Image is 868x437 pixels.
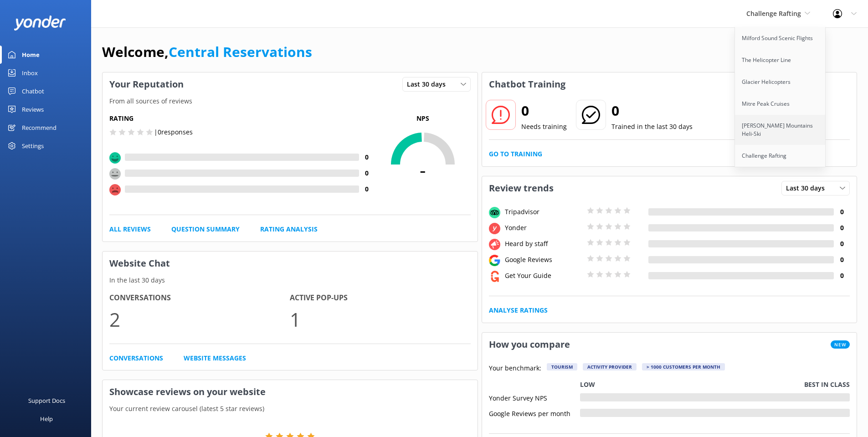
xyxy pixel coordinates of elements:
p: Best in class [804,380,850,390]
span: Last 30 days [407,79,451,89]
div: Heard by staff [503,239,585,249]
p: Trained in the last 30 days [611,122,693,132]
p: 2 [109,304,290,334]
a: Website Messages [184,353,246,363]
div: Home [22,46,40,64]
h4: 0 [834,239,850,249]
a: [PERSON_NAME] Mountains Heli-Ski [735,115,826,145]
div: Tourism [547,363,577,370]
h4: 0 [834,207,850,217]
h4: 0 [359,168,375,178]
div: Chatbot [22,82,44,100]
a: Milford Sound Scenic Flights [735,27,826,49]
h3: Website Chat [103,252,478,275]
a: Central Reservations [169,42,312,61]
h3: Showcase reviews on your website [103,380,478,404]
div: Settings [22,137,44,155]
h4: 0 [359,152,375,162]
h2: 0 [521,100,567,122]
h3: Your Reputation [103,72,190,96]
div: Tripadvisor [503,207,585,217]
a: Rating Analysis [260,224,318,234]
p: 1 [290,304,470,334]
div: Activity Provider [583,363,637,370]
div: Yonder Survey NPS [489,393,580,401]
h4: 0 [834,255,850,265]
a: All Reviews [109,224,151,234]
a: Challenge Rafting [735,145,826,167]
div: Inbox [22,64,38,82]
a: The Helicopter Line [735,49,826,71]
p: | 0 responses [154,127,193,137]
img: yonder-white-logo.png [14,15,66,31]
a: Conversations [109,353,163,363]
p: In the last 30 days [103,275,478,285]
a: Question Summary [171,224,240,234]
p: Needs training [521,122,567,132]
p: Your current review carousel (latest 5 star reviews) [103,404,478,414]
div: Yonder [503,223,585,233]
h5: Rating [109,113,375,123]
h1: Welcome, [102,41,312,63]
div: Get Your Guide [503,271,585,281]
p: Your benchmark: [489,363,541,374]
div: Google Reviews [503,255,585,265]
h4: 0 [834,271,850,281]
p: Low [580,380,595,390]
h4: Active Pop-ups [290,292,470,304]
h4: Conversations [109,292,290,304]
span: Challenge Rafting [746,9,801,18]
div: Help [40,410,53,428]
span: Last 30 days [786,183,830,193]
h4: 0 [359,184,375,194]
a: Mitre Peak Cruises [735,93,826,115]
h2: 0 [611,100,693,122]
p: From all sources of reviews [103,96,478,106]
h4: 0 [834,223,850,233]
a: Glacier Helicopters [735,71,826,93]
div: > 1000 customers per month [642,363,725,370]
h3: Chatbot Training [482,72,572,96]
div: Google Reviews per month [489,409,580,417]
span: - [375,158,471,181]
h3: Review trends [482,176,560,200]
a: Go to Training [489,149,542,159]
div: Reviews [22,100,44,118]
a: Analyse Ratings [489,305,548,315]
span: New [831,340,850,349]
div: Support Docs [28,391,65,410]
h3: How you compare [482,333,577,356]
div: Recommend [22,118,56,137]
p: NPS [375,113,471,123]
